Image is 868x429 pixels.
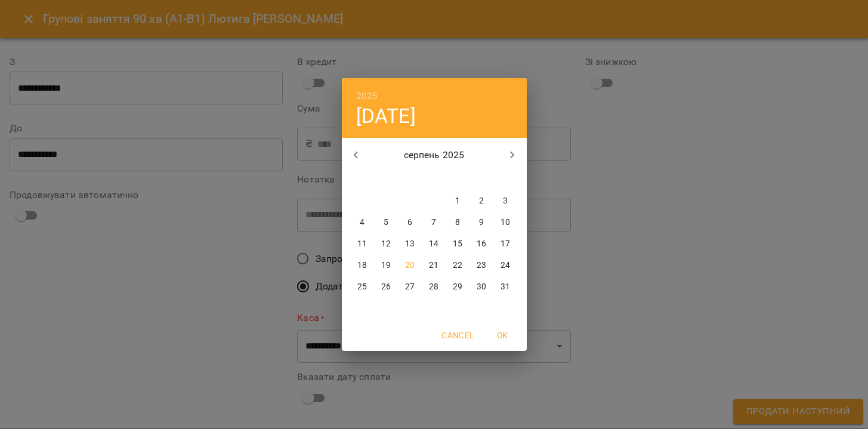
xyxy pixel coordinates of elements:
button: 7 [424,212,445,233]
button: 27 [400,276,421,298]
button: 12 [376,233,397,255]
button: 29 [447,276,469,298]
p: 14 [429,238,438,250]
span: чт [424,172,445,184]
p: 9 [479,217,484,229]
span: нд [495,172,517,184]
button: 26 [376,276,397,298]
button: 2 [471,190,493,212]
p: 5 [384,217,388,229]
button: 9 [471,212,493,233]
button: OK [484,325,522,346]
button: 10 [495,212,517,233]
p: 3 [503,195,508,207]
p: 22 [453,260,462,271]
span: OK [489,328,517,342]
p: 30 [477,281,486,293]
p: 15 [453,238,462,250]
p: 24 [501,260,510,271]
p: 11 [357,238,367,250]
p: 8 [455,217,460,229]
p: 13 [405,238,415,250]
button: 13 [400,233,421,255]
span: ср [400,172,421,184]
button: 25 [352,276,373,298]
p: 21 [429,260,438,271]
p: 23 [477,260,486,271]
button: 5 [376,212,397,233]
button: 19 [376,255,397,276]
p: 6 [407,217,412,229]
button: 30 [471,276,493,298]
p: 27 [405,281,415,293]
button: 4 [352,212,373,233]
button: 20 [400,255,421,276]
button: 15 [447,233,469,255]
button: 11 [352,233,373,255]
button: 28 [424,276,445,298]
span: вт [376,172,397,184]
button: 24 [495,255,517,276]
p: 12 [381,238,391,250]
span: пн [352,172,373,184]
button: 2025 [356,88,378,104]
button: 3 [495,190,517,212]
span: пт [447,172,469,184]
p: 31 [501,281,510,293]
span: сб [471,172,493,184]
p: 18 [357,260,367,271]
button: 8 [447,212,469,233]
button: 6 [400,212,421,233]
p: 4 [360,217,365,229]
button: Cancel [437,325,478,346]
button: 14 [424,233,445,255]
span: Cancel [441,328,474,342]
button: 17 [495,233,517,255]
p: 1 [455,195,460,207]
p: 26 [381,281,391,293]
p: 20 [405,260,415,271]
p: серпень 2025 [370,148,498,162]
button: 23 [471,255,493,276]
button: 18 [352,255,373,276]
p: 17 [501,238,510,250]
p: 16 [477,238,486,250]
p: 19 [381,260,391,271]
p: 29 [453,281,462,293]
button: 22 [447,255,469,276]
p: 28 [429,281,438,293]
p: 7 [431,217,436,229]
p: 10 [501,217,510,229]
button: 31 [495,276,517,298]
p: 2 [479,195,484,207]
button: [DATE] [356,104,416,128]
button: 21 [424,255,445,276]
p: 25 [357,281,367,293]
button: 1 [447,190,469,212]
button: 16 [471,233,493,255]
